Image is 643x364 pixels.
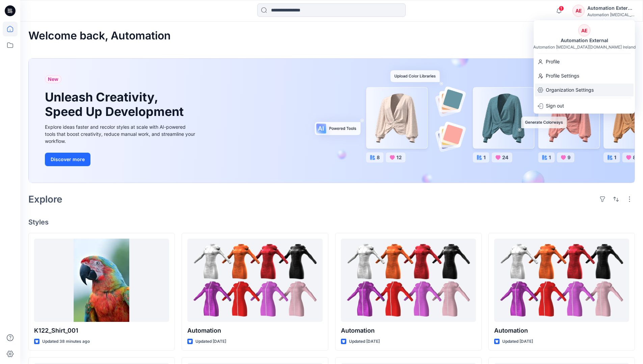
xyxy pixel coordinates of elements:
[28,194,62,205] h2: Explore
[533,44,636,50] div: Automation [MEDICAL_DATA][DOMAIN_NAME] Ireland
[502,338,533,345] p: Updated [DATE]
[572,5,585,17] div: AE
[341,326,476,335] p: Automation
[45,123,197,145] div: Explore ideas faster and recolor styles at scale with AI-powered tools that boost creativity, red...
[45,153,197,166] a: Discover more
[494,239,629,322] a: Automation
[494,326,629,335] p: Automation
[45,153,90,166] button: Discover more
[42,338,90,345] p: Updated 38 minutes ago
[34,326,169,335] p: K122_Shirt_001
[546,55,560,68] p: Profile
[587,12,635,17] div: Automation [MEDICAL_DATA]...
[195,338,226,345] p: Updated [DATE]
[28,218,635,226] h4: Styles
[534,84,635,96] a: Organization Settings
[187,239,322,322] a: Automation
[34,239,169,322] a: K122_Shirt_001
[546,99,564,112] p: Sign out
[187,326,322,335] p: Automation
[578,24,590,36] div: AE
[349,338,380,345] p: Updated [DATE]
[28,30,171,42] h2: Welcome back, Automation
[546,69,579,82] p: Profile Settings
[557,36,612,44] div: Automation External
[546,84,594,96] p: Organization Settings
[559,6,564,11] span: 1
[587,4,635,12] div: Automation External
[534,55,635,68] a: Profile
[48,75,58,83] span: New
[45,90,187,119] h1: Unleash Creativity, Speed Up Development
[534,69,635,82] a: Profile Settings
[341,239,476,322] a: Automation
